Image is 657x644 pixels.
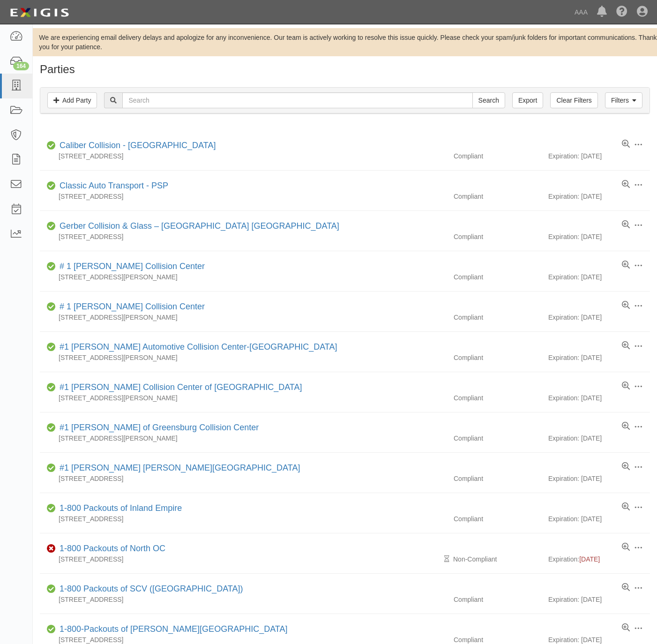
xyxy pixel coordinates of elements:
[56,180,168,192] div: Classic Auto Transport - PSP
[47,183,56,189] i: Compliant
[60,544,165,553] a: 1-800 Packouts of North OC
[47,142,56,149] i: Compliant
[548,595,650,604] div: Expiration: [DATE]
[622,583,630,592] a: View results summary
[56,623,287,636] div: 1-800-Packouts of Beverly Hills
[47,263,56,270] i: Compliant
[447,595,548,604] div: Compliant
[548,353,650,362] div: Expiration: [DATE]
[60,382,302,392] a: #1 [PERSON_NAME] Collision Center of [GEOGRAPHIC_DATA]
[33,33,657,52] div: We are experiencing email delivery delays and apologize for any inconvenience. Our team is active...
[622,543,630,552] a: View results summary
[622,341,630,351] a: View results summary
[40,151,447,161] div: [STREET_ADDRESS]
[40,232,447,241] div: [STREET_ADDRESS]
[56,502,182,515] div: 1-800 Packouts of Inland Empire
[447,554,548,564] div: Non-Compliant
[60,302,205,311] a: # 1 [PERSON_NAME] Collision Center
[605,92,642,108] a: Filters
[579,555,600,563] span: [DATE]
[60,584,243,593] a: 1-800 Packouts of SCV ([GEOGRAPHIC_DATA])
[622,301,630,310] a: View results summary
[447,151,548,161] div: Compliant
[40,554,447,564] div: [STREET_ADDRESS]
[60,221,339,231] a: Gerber Collision & Glass – [GEOGRAPHIC_DATA] [GEOGRAPHIC_DATA]
[56,543,165,555] div: 1-800 Packouts of North OC
[60,624,287,634] a: 1-800-Packouts of [PERSON_NAME][GEOGRAPHIC_DATA]
[40,434,447,443] div: [STREET_ADDRESS][PERSON_NAME]
[40,393,447,403] div: [STREET_ADDRESS][PERSON_NAME]
[60,423,259,432] a: #1 [PERSON_NAME] of Greensburg Collision Center
[548,272,650,282] div: Expiration: [DATE]
[47,92,97,108] a: Add Party
[622,180,630,189] a: View results summary
[512,92,543,108] a: Export
[622,462,630,472] a: View results summary
[40,63,650,75] h1: Parties
[60,141,216,150] a: Caliber Collision - [GEOGRAPHIC_DATA]
[550,92,597,108] a: Clear Filters
[447,272,548,282] div: Compliant
[40,353,447,362] div: [STREET_ADDRESS][PERSON_NAME]
[47,626,56,633] i: Compliant
[447,353,548,362] div: Compliant
[122,92,472,108] input: Search
[56,462,300,474] div: #1 Cochran Robinson Township
[548,151,650,161] div: Expiration: [DATE]
[447,514,548,524] div: Compliant
[47,505,56,512] i: Compliant
[47,425,56,431] i: Compliant
[447,313,548,322] div: Compliant
[47,465,56,472] i: Compliant
[447,393,548,403] div: Compliant
[47,223,56,230] i: Compliant
[47,384,56,391] i: Compliant
[60,503,182,513] a: 1-800 Packouts of Inland Empire
[56,140,216,152] div: Caliber Collision - Gainesville
[622,422,630,431] a: View results summary
[47,546,56,552] i: Non-Compliant
[622,140,630,149] a: View results summary
[548,393,650,403] div: Expiration: [DATE]
[56,301,205,313] div: # 1 Cochran Collision Center
[447,192,548,201] div: Compliant
[40,313,447,322] div: [STREET_ADDRESS][PERSON_NAME]
[60,342,337,352] a: #1 [PERSON_NAME] Automotive Collision Center-[GEOGRAPHIC_DATA]
[40,272,447,282] div: [STREET_ADDRESS][PERSON_NAME]
[622,502,630,512] a: View results summary
[56,422,259,434] div: #1 Cochran of Greensburg Collision Center
[47,344,56,351] i: Compliant
[447,232,548,241] div: Compliant
[40,474,447,483] div: [STREET_ADDRESS]
[56,341,337,353] div: #1 Cochran Automotive Collision Center-Monroeville
[56,382,302,394] div: #1 Cochran Collision Center of Greensburg
[472,92,505,108] input: Search
[60,262,205,271] a: # 1 [PERSON_NAME] Collision Center
[13,62,29,70] div: 164
[7,4,72,21] img: logo-5460c22ac91f19d4615b14bd174203de0afe785f0fc80cf4dbbc73dc1793850b.png
[56,583,243,595] div: 1-800 Packouts of SCV (Santa Clarita Valley)
[622,261,630,270] a: View results summary
[622,220,630,230] a: View results summary
[40,192,447,201] div: [STREET_ADDRESS]
[40,595,447,604] div: [STREET_ADDRESS]
[548,554,650,564] div: Expiration:
[622,382,630,391] a: View results summary
[548,192,650,201] div: Expiration: [DATE]
[444,556,449,562] i: Pending Review
[60,181,168,190] a: Classic Auto Transport - PSP
[447,434,548,443] div: Compliant
[447,474,548,483] div: Compliant
[548,434,650,443] div: Expiration: [DATE]
[548,514,650,524] div: Expiration: [DATE]
[47,304,56,310] i: Compliant
[548,474,650,483] div: Expiration: [DATE]
[40,514,447,524] div: [STREET_ADDRESS]
[616,7,627,18] i: Help Center - Complianz
[56,261,205,273] div: # 1 Cochran Collision Center
[570,3,592,22] a: AAA
[548,313,650,322] div: Expiration: [DATE]
[622,623,630,633] a: View results summary
[548,232,650,241] div: Expiration: [DATE]
[47,586,56,592] i: Compliant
